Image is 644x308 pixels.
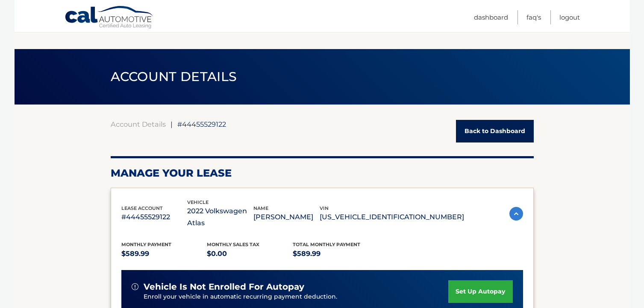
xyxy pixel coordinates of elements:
[121,205,163,211] span: lease account
[253,205,268,211] span: name
[177,120,226,128] span: #44455529122
[144,292,449,302] p: Enroll your vehicle in automatic recurring payment deduction.
[526,10,541,24] a: FAQ's
[111,167,534,180] h2: Manage Your Lease
[509,207,523,221] img: accordion-active.svg
[187,199,209,205] span: vehicle
[121,211,188,223] p: #44455529122
[474,10,508,24] a: Dashboard
[121,241,171,247] span: Monthly Payment
[171,120,173,128] span: |
[320,211,464,223] p: [US_VEHICLE_IDENTIFICATION_NUMBER]
[187,205,253,229] p: 2022 Volkswagen Atlas
[144,282,304,292] span: vehicle is not enrolled for autopay
[207,241,259,247] span: Monthly sales Tax
[320,205,329,211] span: vin
[111,120,166,128] a: Account Details
[456,120,534,142] a: Back to Dashboard
[207,248,293,260] p: $0.00
[65,6,154,30] a: Cal Automotive
[253,211,320,223] p: [PERSON_NAME]
[448,280,512,303] a: set up autopay
[111,69,237,84] span: ACCOUNT DETAILS
[132,283,138,290] img: alert-white.svg
[121,248,207,260] p: $589.99
[293,241,360,247] span: Total Monthly Payment
[559,10,580,24] a: Logout
[293,248,379,260] p: $589.99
